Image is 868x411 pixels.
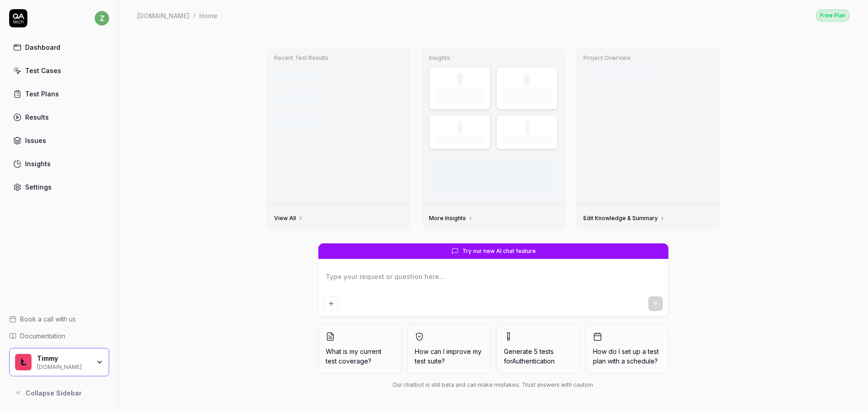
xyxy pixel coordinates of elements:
a: Free Plan [816,9,850,21]
h3: Project Overview [583,54,713,62]
a: Documentation [9,331,109,341]
div: Last crawled [DATE] [594,67,656,77]
div: Home [199,11,217,20]
div: Free Plan [816,10,850,21]
div: Manual Trigger [274,79,314,88]
div: Our chatbot is still beta and can make mistakes. Trust answers with caution. [318,381,669,389]
a: Settings [9,178,109,196]
div: 0 [524,73,530,85]
div: Success Rate [435,135,485,143]
a: More Insights [429,215,473,222]
div: Test Executions (last 30 days) [435,87,485,104]
span: How do I set up a test plan with a schedule? [593,347,661,366]
div: 8/12 tests [369,103,395,111]
div: Test Cases [25,66,61,75]
span: What is my current test coverage? [326,347,394,366]
span: Generate 5 tests for Authentication [504,348,555,365]
div: Test run #1232 [274,116,322,125]
div: 4h ago [385,93,403,101]
h3: Insights [429,54,558,62]
div: GitHub Push • main [274,103,326,111]
div: Test run #1233 [274,92,322,102]
div: [DOMAIN_NAME] [137,11,190,20]
a: Insights [9,155,109,173]
span: How can I improve my test suite? [415,347,483,366]
div: - [458,121,461,133]
button: z [95,9,109,27]
div: Test Cases (enabled) [502,87,552,104]
button: Timmy LogoTimmy[DOMAIN_NAME] [9,348,109,376]
div: 0 [457,73,463,85]
div: Test run #1234 [274,69,322,79]
div: Dashboard [25,42,60,52]
div: Test Plans [25,89,59,99]
a: Results [9,108,109,126]
img: Timmy Logo [15,354,32,370]
div: Insights [25,159,51,169]
button: Add attachment [324,296,339,311]
div: Scheduled [274,126,303,134]
div: / [193,11,196,20]
span: z [95,11,109,26]
button: How do I set up a test plan with a schedule? [585,324,669,374]
a: View All [274,215,303,222]
h3: Recent Test Results [274,54,403,62]
a: Dashboard [9,38,109,56]
div: - [525,121,529,133]
a: Book a call with us [9,314,109,324]
div: Timmy [37,354,90,363]
button: Generate 5 tests forAuthentication [496,324,580,374]
button: How can I improve my test suite? [407,324,491,374]
span: Try our new AI chat feature [462,247,536,255]
div: Results [25,112,49,122]
div: Settings [25,182,52,192]
a: Issues [9,132,109,149]
span: Collapse Sidebar [26,388,82,398]
a: Edit Knowledge & Summary [583,215,665,222]
span: Documentation [20,331,65,341]
div: 2h ago [385,70,403,78]
span: Book a call with us [20,314,76,324]
div: [DOMAIN_NAME] [37,363,90,370]
div: 12 tests [375,79,395,88]
button: Collapse Sidebar [9,384,109,402]
a: Test Plans [9,85,109,103]
div: 12/12 tests [367,126,395,134]
div: Issues [25,136,46,145]
div: Avg Duration [502,135,552,143]
button: What is my current test coverage? [318,324,402,374]
div: [DATE] [385,116,403,125]
a: Test Cases [9,62,109,79]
